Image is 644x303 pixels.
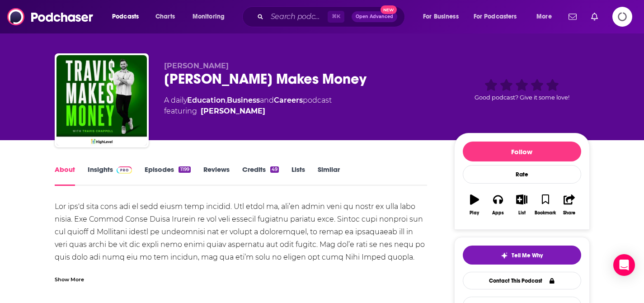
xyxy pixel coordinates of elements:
span: [PERSON_NAME] [164,62,229,70]
span: Tell Me Why [512,252,543,259]
a: Charts [150,9,180,24]
button: Play [463,189,486,221]
span: Good podcast? Give it some love! [475,94,569,101]
span: Podcasts [112,10,139,23]
button: List [510,189,533,221]
span: ⌘ K [328,11,344,23]
a: Reviews [203,165,230,186]
img: Travis Makes Money [56,55,147,146]
a: Show notifications dropdown [565,9,580,24]
a: Credits49 [242,165,279,186]
button: open menu [106,9,150,24]
button: open menu [417,9,470,24]
span: For Podcasters [474,10,517,23]
a: Lists [291,165,305,186]
div: Bookmark [535,210,556,216]
span: and [260,96,274,104]
span: Charts [155,10,175,23]
img: tell me why sparkle [501,252,508,259]
a: Similar [318,165,340,186]
span: featuring [164,106,332,117]
div: Apps [492,210,504,216]
span: More [536,10,552,23]
button: open menu [530,9,563,24]
span: Open Advanced [356,14,393,19]
span: New [381,5,397,14]
button: open menu [468,9,530,24]
div: Rate [463,165,581,184]
button: Bookmark [534,189,557,221]
span: Monitoring [193,10,225,23]
a: Careers [274,96,303,104]
div: Search podcasts, credits, & more... [251,6,414,27]
div: A daily podcast [164,95,332,117]
a: Education [187,96,226,104]
button: open menu [186,9,236,24]
div: Play [470,210,479,216]
span: , [226,96,227,104]
button: Follow [463,142,581,161]
span: Logging in [612,7,632,27]
input: Search podcasts, credits, & more... [267,9,328,24]
button: tell me why sparkleTell Me Why [463,246,581,265]
button: Share [557,189,581,221]
a: InsightsPodchaser Pro [88,165,132,186]
a: About [55,165,75,186]
div: List [518,210,526,216]
img: Podchaser Pro [117,166,132,174]
div: 49 [270,166,279,173]
button: Apps [486,189,510,221]
a: Episodes1199 [145,165,190,186]
div: Share [563,210,575,216]
a: Travis Chappell [201,106,265,117]
div: Open Intercom Messenger [613,254,635,276]
a: Business [227,96,260,104]
button: Open AdvancedNew [352,11,397,22]
a: Show notifications dropdown [588,9,602,24]
span: For Business [423,10,459,23]
div: 1199 [179,166,190,173]
img: Podchaser - Follow, Share and Rate Podcasts [7,8,94,25]
div: Good podcast? Give it some love! [454,62,590,118]
a: Contact This Podcast [463,272,581,289]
